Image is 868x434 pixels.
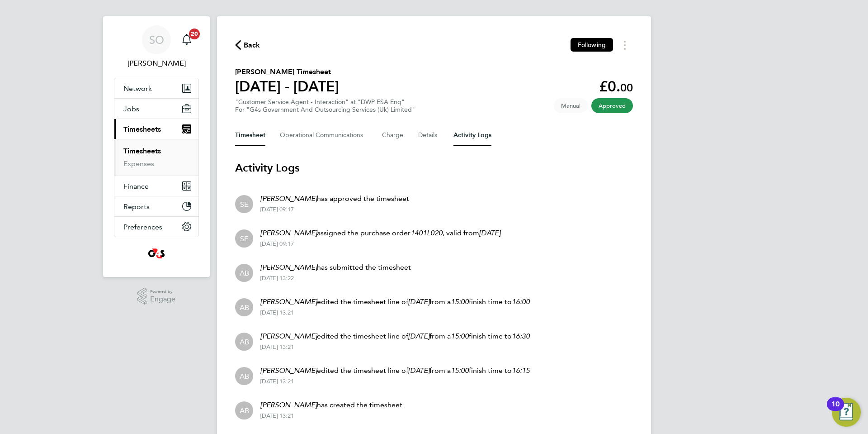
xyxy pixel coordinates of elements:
[149,34,164,46] span: SO
[280,124,368,146] button: Operational Communications
[114,196,198,216] button: Reports
[235,367,253,385] div: Alex Beattie
[451,297,469,306] em: 15:00
[260,297,317,306] em: [PERSON_NAME]
[240,302,249,312] span: AB
[235,161,633,175] h3: Activity Logs
[114,217,198,237] button: Preferences
[235,106,415,114] div: For "G4s Government And Outsourcing Services (Uk) Limited"
[178,25,196,54] a: 20
[260,206,409,213] div: [DATE] 09:17
[240,268,249,278] span: AB
[235,67,339,77] h2: [PERSON_NAME] Timesheet
[260,412,402,420] div: [DATE] 13:21
[240,405,249,415] span: AB
[382,124,404,146] button: Charge
[260,193,409,204] p: has approved the timesheet
[123,202,150,211] span: Reports
[260,332,317,340] em: [PERSON_NAME]
[512,332,530,340] em: 16:30
[591,98,633,113] span: This timesheet has been approved.
[479,229,500,237] em: [DATE]
[240,234,249,243] span: SE
[235,401,253,420] div: Alex Beattie
[123,84,152,93] span: Network
[235,264,253,282] div: Alex Beattie
[123,182,149,191] span: Finance
[123,125,161,134] span: Timesheets
[832,398,861,427] button: Open Resource Center, 10 new notifications
[114,99,198,119] button: Jobs
[244,40,260,51] span: Back
[114,119,198,139] button: Timesheets
[260,275,411,282] div: [DATE] 13:22
[260,229,317,237] em: [PERSON_NAME]
[123,159,154,168] a: Expenses
[617,38,633,52] button: Timesheets Menu
[512,297,530,306] em: 16:00
[235,98,415,114] div: "Customer Service Agent - Interaction" at "DWP ESA Enq"
[578,41,606,49] span: Following
[260,400,402,410] p: has created the timesheet
[240,337,249,347] span: AB
[103,16,210,277] nav: Main navigation
[260,365,530,376] p: edited the timesheet line of from a finish time to
[123,105,139,113] span: Jobs
[620,81,633,94] span: 00
[260,366,317,375] em: [PERSON_NAME]
[410,229,443,237] em: 1401L020
[114,246,199,261] a: Go to home page
[189,29,200,39] span: 20
[408,332,429,340] em: [DATE]
[235,124,265,146] button: Timesheet
[235,77,339,95] h1: [DATE] - [DATE]
[146,246,167,261] img: g4s4-logo-retina.png
[408,366,429,375] em: [DATE]
[408,297,429,306] em: [DATE]
[260,331,530,342] p: edited the timesheet line of from a finish time to
[235,333,253,351] div: Alex Beattie
[150,288,175,296] span: Powered by
[831,404,840,416] div: 10
[260,401,317,409] em: [PERSON_NAME]
[114,25,199,69] a: SO[PERSON_NAME]
[235,39,260,51] button: Back
[240,199,249,209] span: SE
[235,195,253,213] div: Stephanie Ellis
[235,229,253,248] div: Stephanie Ellis
[260,194,317,203] em: [PERSON_NAME]
[260,262,411,273] p: has submitted the timesheet
[260,263,317,272] em: [PERSON_NAME]
[260,343,530,351] div: [DATE] 13:21
[453,124,491,146] button: Activity Logs
[260,228,500,238] p: assigned the purchase order , valid from
[451,366,469,375] em: 15:00
[137,288,176,305] a: Powered byEngage
[123,223,162,231] span: Preferences
[114,176,198,196] button: Finance
[123,147,161,155] a: Timesheets
[260,378,530,385] div: [DATE] 13:21
[150,296,175,303] span: Engage
[114,78,198,98] button: Network
[260,240,500,248] div: [DATE] 09:17
[418,124,439,146] button: Details
[260,296,530,307] p: edited the timesheet line of from a finish time to
[235,298,253,316] div: Alex Beattie
[240,371,249,381] span: AB
[451,332,469,340] em: 15:00
[114,58,199,69] span: Samantha Orchard
[599,78,633,95] app-decimal: £0.
[554,98,588,113] span: This timesheet was manually created.
[512,366,530,375] em: 16:15
[260,309,530,316] div: [DATE] 13:21
[571,38,613,52] button: Following
[114,139,198,176] div: Timesheets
